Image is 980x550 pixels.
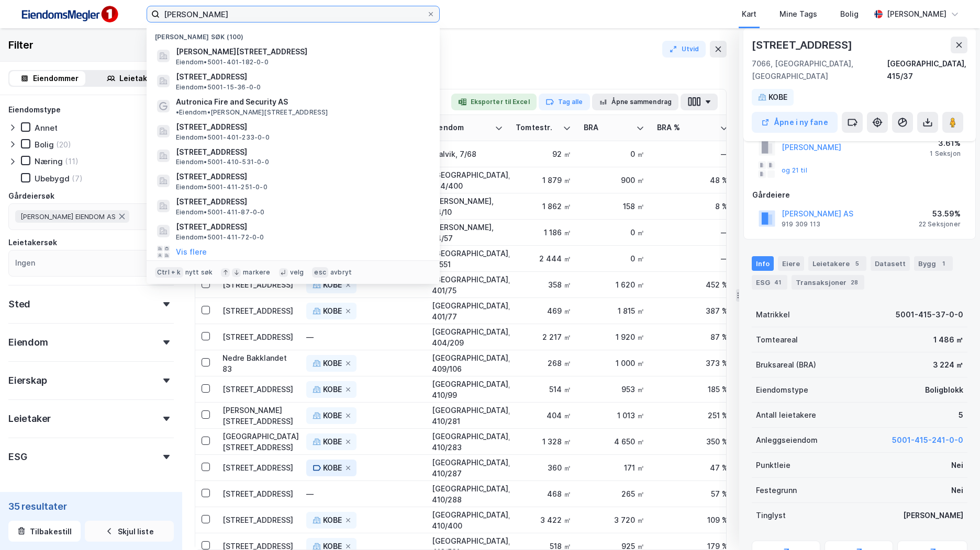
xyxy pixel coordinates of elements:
div: Bolig [840,8,859,20]
div: 373 % [657,358,728,369]
div: Bolig [35,140,54,150]
div: [STREET_ADDRESS] [222,384,294,395]
div: markere [243,268,270,277]
div: 109 % [657,514,728,525]
div: 404 ㎡ [516,410,571,421]
div: 358 ㎡ [516,279,571,290]
div: KOBE [323,305,342,317]
div: Tomteareal [756,334,798,346]
span: Eiendom • 5001-15-36-0-0 [176,83,261,91]
div: 3 422 ㎡ [516,514,571,525]
div: 22 Seksjoner [919,220,961,228]
div: [STREET_ADDRESS] [752,37,854,53]
button: Skjul liste [85,521,174,542]
div: Eiere [778,256,804,271]
div: 1 000 ㎡ [584,358,644,369]
div: Sted [8,298,30,311]
div: ESG [752,275,787,290]
span: [STREET_ADDRESS] [176,71,427,83]
div: [GEOGRAPHIC_DATA], 410/283 [432,431,503,453]
div: 1 862 ㎡ [516,201,571,212]
div: 387 % [657,305,728,316]
span: [STREET_ADDRESS] [176,170,427,183]
div: [GEOGRAPHIC_DATA], 410/281 [432,405,503,427]
div: [GEOGRAPHIC_DATA], 410/287 [432,457,503,479]
div: 3.61% [930,137,961,150]
div: (20) [56,140,71,150]
div: 4 650 ㎡ [584,436,644,447]
div: 3 224 ㎡ [933,359,963,371]
div: Leietakersøk [8,236,57,249]
div: [PERSON_NAME] søk (100) [147,25,440,43]
div: 1 920 ㎡ [584,331,644,342]
div: 251 % [657,410,728,421]
div: 1 815 ㎡ [584,305,644,316]
div: 2 444 ㎡ [516,253,571,264]
div: Næring [35,156,63,166]
div: velg [290,268,304,277]
div: Gårdeiersøk [8,190,54,202]
div: 0 ㎡ [584,253,644,264]
div: Tomtestr. [516,123,559,133]
div: 8 % [657,201,728,212]
div: [GEOGRAPHIC_DATA], 401/77 [432,300,503,322]
div: Eierskap [8,374,47,387]
div: Ubebygd [35,174,70,184]
div: Matrikkel [756,308,790,321]
div: 1 [938,258,949,269]
span: [PERSON_NAME][STREET_ADDRESS] [176,45,427,58]
div: Punktleie [756,459,790,472]
div: 469 ㎡ [516,305,571,316]
div: Eiendomstype [756,384,808,396]
div: [STREET_ADDRESS] [222,462,294,473]
div: Datasett [871,256,910,271]
div: [PERSON_NAME][STREET_ADDRESS] [222,405,294,427]
div: [STREET_ADDRESS] [222,279,294,290]
div: Festegrunn [756,484,797,497]
div: [GEOGRAPHIC_DATA], 415/37 [887,58,967,83]
div: KOBE [769,91,787,104]
div: 185 % [657,384,728,395]
div: 0 ㎡ [584,148,644,159]
div: Kontrollprogram for chat [928,500,980,550]
div: Antall leietakere [756,409,816,421]
span: [STREET_ADDRESS] [176,196,427,208]
div: [GEOGRAPHIC_DATA], 414/400 [432,169,503,191]
div: KOBE [323,462,342,474]
div: 919 309 113 [782,220,820,228]
div: Leietaker [8,412,51,425]
div: 1 Seksjon [930,150,961,158]
div: 47 % [657,462,728,473]
div: Boligblokk [925,384,963,396]
div: 171 ㎡ [584,462,644,473]
div: Eiendom [8,336,48,349]
span: Eiendom • 5001-411-72-0-0 [176,233,264,242]
div: BRA % [657,123,716,133]
div: Transaksjoner [792,275,864,290]
div: Gårdeiere [752,189,967,201]
div: KOBE [323,409,342,422]
div: Tinglyst [756,509,786,522]
div: 452 % [657,279,728,290]
div: [STREET_ADDRESS] [222,488,294,499]
div: [PERSON_NAME] [903,509,963,522]
div: 28 [849,277,860,288]
div: Leietakere [808,256,866,271]
div: Eiendommer [33,72,79,85]
div: 350 % [657,436,728,447]
div: [STREET_ADDRESS] [222,305,294,316]
span: Eiendom • 5001-401-233-0-0 [176,133,270,142]
div: KOBE [323,357,342,370]
button: Vis flere [176,246,207,258]
button: Åpne sammendrag [592,94,679,110]
div: [GEOGRAPHIC_DATA], 410/288 [432,483,503,505]
span: • [176,108,179,116]
div: 57 % [657,488,728,499]
div: (7) [72,174,83,184]
span: Eiendom • [PERSON_NAME][STREET_ADDRESS] [176,108,328,117]
input: Søk på adresse, matrikkel, gårdeiere, leietakere eller personer [160,6,427,22]
span: Eiendom • 5001-410-531-0-0 [176,158,269,166]
div: [GEOGRAPHIC_DATA], 410/400 [432,509,503,531]
div: [GEOGRAPHIC_DATA], 401/75 [432,274,503,296]
div: 1 620 ㎡ [584,279,644,290]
